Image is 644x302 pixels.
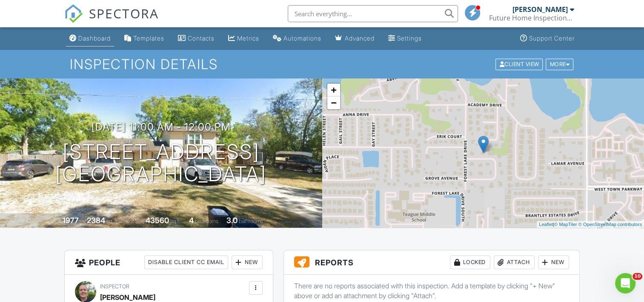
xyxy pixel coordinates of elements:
[133,35,164,42] div: Templates
[633,273,642,280] span: 10
[64,12,159,29] a: SPECTORA
[92,121,231,133] h3: [DATE] 11:00 am - 12:00 pm
[87,216,105,225] div: 2384
[283,35,321,42] div: Automations
[294,281,569,300] p: There are no reports associated with this inspection. Add a template by clicking "+ New" above or...
[578,222,642,227] a: © OpenStreetMap contributors
[89,4,159,22] span: SPECTORA
[188,35,215,42] div: Contacts
[225,31,263,46] a: Metrics
[269,31,325,46] a: Automations (Basic)
[70,57,574,72] h1: Inspection Details
[232,256,263,269] div: New
[288,5,458,22] input: Search everything...
[55,141,266,186] h1: [STREET_ADDRESS] [GEOGRAPHIC_DATA]
[65,250,272,275] h3: People
[126,218,144,224] span: Lot Size
[495,58,543,70] div: Client View
[538,256,569,269] div: New
[239,218,263,224] span: bathrooms
[327,96,340,109] a: Zoom out
[345,35,375,42] div: Advanced
[189,216,194,225] div: 4
[495,61,545,67] a: Client View
[64,4,83,23] img: The Best Home Inspection Software - Spectora
[284,250,579,275] h3: Reports
[78,35,111,42] div: Dashboard
[226,216,238,225] div: 3.0
[144,256,228,269] div: Disable Client CC Email
[237,35,259,42] div: Metrics
[146,216,169,225] div: 43560
[170,218,181,224] span: sq.ft.
[529,35,575,42] div: Support Center
[397,35,422,42] div: Settings
[121,31,168,46] a: Templates
[517,31,578,46] a: Support Center
[327,84,340,96] a: Zoom in
[106,218,118,224] span: sq. ft.
[539,222,553,227] a: Leaflet
[554,222,577,227] a: © MapTiler
[615,273,635,293] iframe: Intercom live chat
[63,216,79,225] div: 1977
[512,5,568,14] div: [PERSON_NAME]
[195,218,218,224] span: bedrooms
[450,256,490,269] div: Locked
[175,31,218,46] a: Contacts
[66,31,114,46] a: Dashboard
[546,58,573,70] div: More
[100,283,129,290] span: Inspector
[332,31,378,46] a: Advanced
[385,31,425,46] a: Settings
[52,218,61,224] span: Built
[537,221,644,228] div: |
[494,256,535,269] div: Attach
[489,14,574,22] div: Future Home Inspections Inc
